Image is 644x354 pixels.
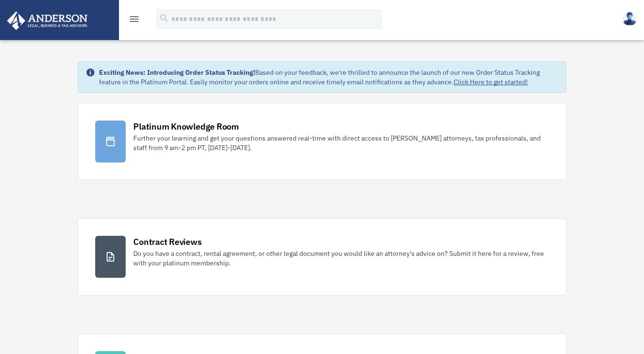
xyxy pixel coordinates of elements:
img: Anderson Advisors Platinum Portal [4,11,90,30]
div: Contract Reviews [133,236,201,248]
div: Based on your feedback, we're thrilled to announce the launch of our new Order Status Tracking fe... [99,68,558,87]
a: Contract Reviews Do you have a contract, rental agreement, or other legal document you would like... [78,218,566,295]
i: search [159,13,169,23]
div: Platinum Knowledge Room [133,121,239,132]
a: menu [129,17,140,25]
div: Further your learning and get your questions answered real-time with direct access to [PERSON_NAM... [133,133,548,152]
strong: Exciting News: Introducing Order Status Tracking! [99,68,255,77]
i: menu [129,13,140,25]
img: User Pic [623,12,637,26]
div: Do you have a contract, rental agreement, or other legal document you would like an attorney's ad... [133,249,548,268]
a: Click Here to get started! [454,78,528,86]
a: Platinum Knowledge Room Further your learning and get your questions answered real-time with dire... [78,103,566,180]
